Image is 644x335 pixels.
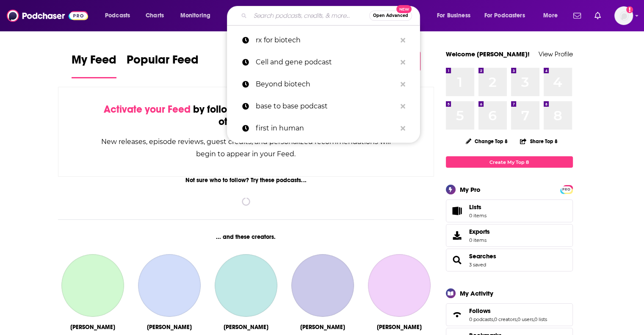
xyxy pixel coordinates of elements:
span: , [493,316,494,322]
button: Open AdvancedNew [369,11,412,21]
a: first in human [227,117,420,139]
button: open menu [174,9,221,22]
a: Lists [446,199,573,222]
span: PRO [561,186,572,193]
div: My Pro [460,185,481,194]
p: Cell and gene podcast [256,51,396,73]
span: Exports [469,228,490,235]
a: rx for biotech [227,29,420,51]
a: PRO [561,186,572,192]
span: Follows [446,303,573,326]
span: For Business [437,10,470,22]
p: Beyond biotech [256,73,396,95]
span: Popular Feed [127,53,199,72]
p: base to base podcast [256,95,396,117]
a: Welcome [PERSON_NAME]! [446,50,530,58]
a: Charts [140,9,169,22]
a: Show notifications dropdown [570,8,584,23]
a: Show notifications dropdown [591,8,604,23]
div: Ross Jackson [147,324,192,331]
a: 0 lists [534,316,547,322]
img: Podchaser - Follow, Share and Rate Podcasts [7,8,88,24]
div: My Activity [460,289,493,297]
span: , [533,316,534,322]
span: Podcasts [105,10,130,22]
p: first in human [256,117,396,139]
a: View Profile [539,50,573,58]
svg: Add a profile image [626,6,633,13]
span: Lists [449,205,466,217]
button: open menu [479,9,537,22]
div: Matt Williamson [70,324,115,331]
span: Activate your Feed [104,103,191,116]
button: open menu [431,9,481,22]
span: , [517,316,517,322]
span: Monitoring [180,10,210,22]
a: 0 creators [494,316,517,322]
button: open menu [99,9,141,22]
span: Lists [469,203,486,211]
a: Follows [469,307,547,315]
button: Show profile menu [614,6,633,25]
a: Popular Feed [127,53,199,78]
img: User Profile [614,6,633,25]
span: Open Advanced [373,14,408,18]
a: Create My Top 8 [446,156,573,168]
a: Ross Jackson [138,254,201,317]
div: Bo Brack [224,324,268,331]
a: Searches [469,252,496,260]
a: Beyond biotech [227,73,420,95]
a: Bo Brack [215,254,277,317]
span: 0 items [469,237,490,243]
div: Search podcasts, credits, & more... [235,6,428,25]
span: Exports [449,230,466,241]
a: 0 podcasts [469,316,493,322]
a: Cell and gene podcast [227,51,420,73]
a: Follows [449,309,466,321]
span: Lists [469,203,481,211]
a: Matt Williamson [61,254,124,317]
div: New releases, episode reviews, guest credits, and personalized recommendations will begin to appe... [101,136,392,160]
span: New [396,5,412,13]
div: by following Podcasts, Creators, Lists, and other Users! [101,103,392,128]
a: base to base podcast [227,95,420,117]
a: Alex Clancy [368,254,431,317]
span: Follows [469,307,491,315]
div: Not sure who to follow? Try these podcasts... [58,177,434,184]
button: Change Top 8 [461,136,513,147]
a: My Feed [72,53,116,78]
a: 0 users [517,316,533,322]
span: Charts [146,10,164,22]
div: ... and these creators. [58,233,434,241]
span: 0 items [469,213,486,219]
div: Alex Clancy [377,324,422,331]
a: Searches [449,254,466,266]
span: More [543,10,558,22]
a: Exports [446,224,573,247]
div: Tyler Rowland [300,324,345,331]
span: Logged in as rachellerussopr [614,6,633,25]
input: Search podcasts, credits, & more... [250,9,369,22]
span: Searches [446,249,573,271]
span: My Feed [72,53,116,72]
span: For Podcasters [484,10,525,22]
button: Share Top 8 [520,133,558,150]
a: Tyler Rowland [291,254,354,317]
p: rx for biotech [256,29,396,51]
button: open menu [537,9,568,22]
a: 3 saved [469,262,486,268]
